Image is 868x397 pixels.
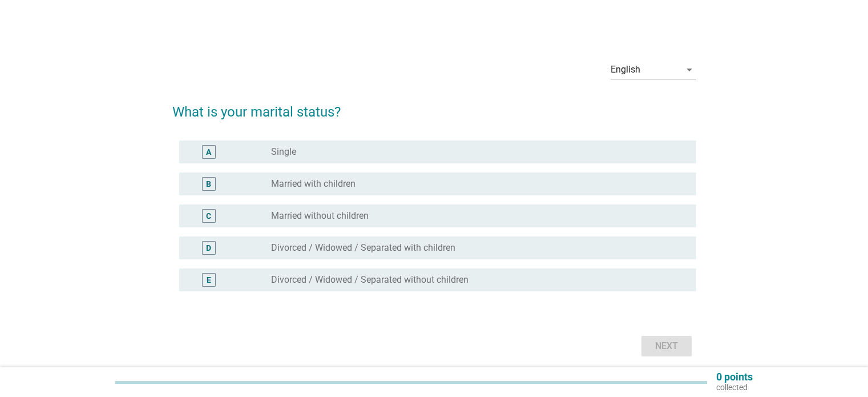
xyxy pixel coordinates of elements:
label: Divorced / Widowed / Separated without children [271,274,469,286]
div: D [206,242,211,254]
i: arrow_drop_down [683,63,696,77]
div: C [206,210,211,222]
p: collected [716,382,753,392]
label: Single [271,146,296,158]
label: Divorced / Widowed / Separated with children [271,242,455,254]
label: Married with children [271,178,356,190]
div: A [206,146,211,158]
div: B [206,178,211,190]
div: English [611,65,640,75]
p: 0 points [716,372,753,382]
label: Married without children [271,210,369,222]
h2: What is your marital status? [172,90,696,122]
div: E [207,274,211,286]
